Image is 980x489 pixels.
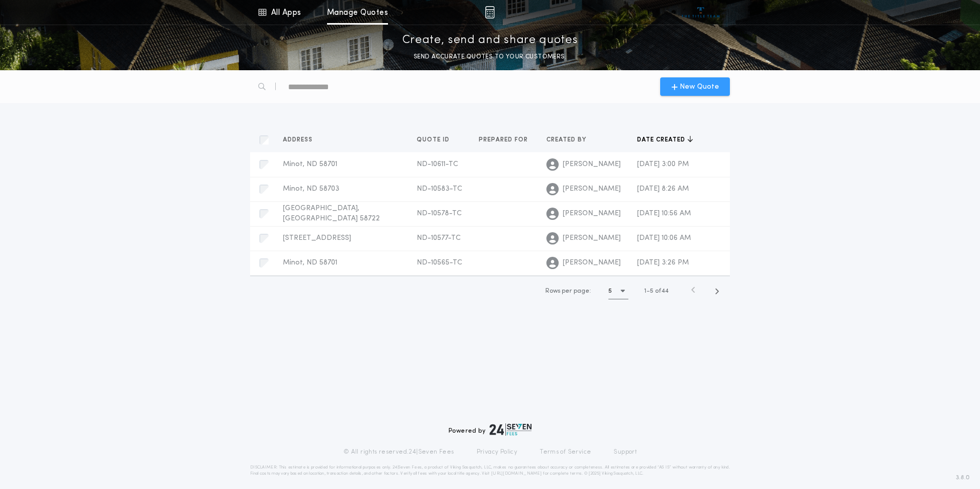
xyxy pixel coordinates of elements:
span: [PERSON_NAME] [563,184,621,194]
span: ND-10565-TC [417,259,462,267]
span: [PERSON_NAME] [563,159,621,170]
span: New Quote [680,81,719,92]
span: ND-10577-TC [417,234,461,242]
img: logo [489,423,532,436]
span: ND-10583-TC [417,185,462,193]
span: Date created [637,136,687,144]
span: ND-10578-TC [417,210,462,217]
span: [PERSON_NAME] [563,258,621,268]
span: Minot, ND 58701 [283,160,337,168]
span: Rows per page: [545,288,591,294]
button: 5 [608,283,628,299]
p: DISCLAIMER: This estimate is provided for informational purposes only. 24|Seven Fees, a product o... [250,464,730,477]
span: [DATE] 8:26 AM [637,185,689,193]
button: Date created [637,135,693,145]
span: [PERSON_NAME] [563,233,621,243]
button: Created by [546,135,594,145]
span: [STREET_ADDRESS] [283,234,351,242]
span: Quote ID [417,136,452,144]
span: Address [283,136,315,144]
span: of 44 [655,287,668,296]
span: 1 [644,288,646,294]
span: ND-10611-TC [417,160,458,168]
button: Quote ID [417,135,457,145]
a: Terms of Service [540,448,591,456]
a: [URL][DOMAIN_NAME] [491,472,542,476]
span: Minot, ND 58701 [283,259,337,267]
p: SEND ACCURATE QUOTES TO YOUR CUSTOMERS. [414,52,566,62]
span: Prepared for [479,136,530,144]
img: img [485,6,495,18]
span: 3.8.0 [956,473,970,482]
span: Minot, ND 58703 [283,185,339,193]
span: Created by [546,136,588,144]
h1: 5 [608,286,612,296]
span: [DATE] 3:00 PM [637,160,689,168]
span: [DATE] 3:26 PM [637,259,689,267]
div: Powered by [448,423,532,436]
p: © All rights reserved. 24|Seven Fees [343,448,454,456]
p: Create, send and share quotes [402,32,578,49]
span: [DATE] 10:06 AM [637,234,691,242]
span: [PERSON_NAME] [563,209,621,219]
button: New Quote [660,77,730,96]
a: Privacy Policy [477,448,518,456]
span: [DATE] 10:56 AM [637,210,691,217]
img: vs-icon [682,7,720,17]
span: [GEOGRAPHIC_DATA], [GEOGRAPHIC_DATA] 58722 [283,205,380,222]
a: Support [614,448,637,456]
span: 5 [650,288,654,294]
button: Address [283,135,320,145]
